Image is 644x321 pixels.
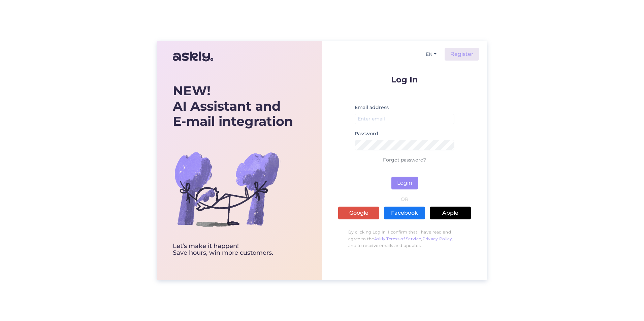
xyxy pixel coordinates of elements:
[173,243,293,256] div: Let’s make it happen! Save hours, win more customers.
[374,236,421,241] a: Askly Terms of Service
[445,48,479,61] a: Register
[422,236,452,241] a: Privacy Policy
[423,49,439,59] button: EN
[338,207,379,219] a: Google
[173,48,213,65] img: Askly
[338,75,471,84] p: Log In
[173,83,211,99] b: NEW!
[355,130,378,137] label: Password
[400,197,410,202] span: OR
[391,177,418,189] button: Login
[355,104,389,111] label: Email address
[384,207,425,219] a: Facebook
[383,157,426,163] a: Forgot password?
[338,225,471,252] p: By clicking Log In, I confirm that I have read and agree to the , , and to receive emails and upd...
[173,135,281,243] img: bg-askly
[173,83,293,129] div: AI Assistant and E-mail integration
[430,207,471,219] a: Apple
[355,114,454,124] input: Enter email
